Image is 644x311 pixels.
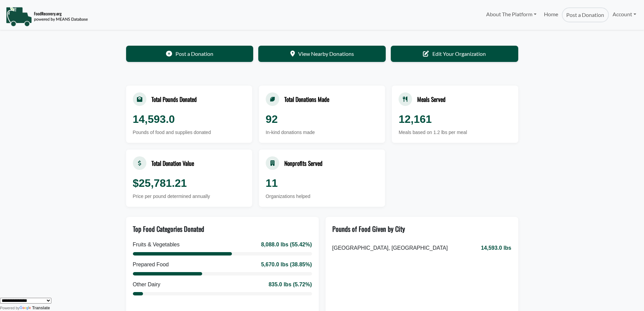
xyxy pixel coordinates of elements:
[482,7,540,21] a: About The Platform
[133,111,245,127] div: 14,593.0
[332,244,448,252] span: [GEOGRAPHIC_DATA], [GEOGRAPHIC_DATA]
[266,193,378,200] div: Organizations helped
[133,261,169,269] div: Prepared Food
[284,159,323,168] div: Nonprofits Served
[332,224,405,234] div: Pounds of Food Given by City
[261,241,312,249] div: 8,088.0 lbs (55.42%)
[391,46,518,62] a: Edit Your Organization
[284,95,329,104] div: Total Donations Made
[266,111,378,127] div: 92
[133,224,204,234] div: Top Food Categories Donated
[20,306,50,310] a: Translate
[133,129,245,136] div: Pounds of food and supplies donated
[481,244,511,252] span: 14,593.0 lbs
[133,281,161,289] div: Other Dairy
[266,129,378,136] div: In-kind donations made
[540,7,562,22] a: Home
[266,175,378,191] div: 11
[399,111,511,127] div: 12,161
[417,95,446,104] div: Meals Served
[258,46,386,62] a: View Nearby Donations
[133,193,245,200] div: Price per pound determined annually
[133,175,245,191] div: $25,781.21
[133,241,180,249] div: Fruits & Vegetables
[399,129,511,136] div: Meals based on 1.2 lbs per meal
[268,281,312,289] div: 835.0 lbs (5.72%)
[126,46,254,62] a: Post a Donation
[151,95,197,104] div: Total Pounds Donated
[261,261,312,269] div: 5,670.0 lbs (38.85%)
[6,6,88,27] img: NavigationLogo_FoodRecovery-91c16205cd0af1ed486a0f1a7774a6544ea792ac00100771e7dd3ec7c0e58e41.png
[151,159,194,168] div: Total Donation Value
[609,7,640,21] a: Account
[562,7,609,22] a: Post a Donation
[20,306,32,311] img: Google Translate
